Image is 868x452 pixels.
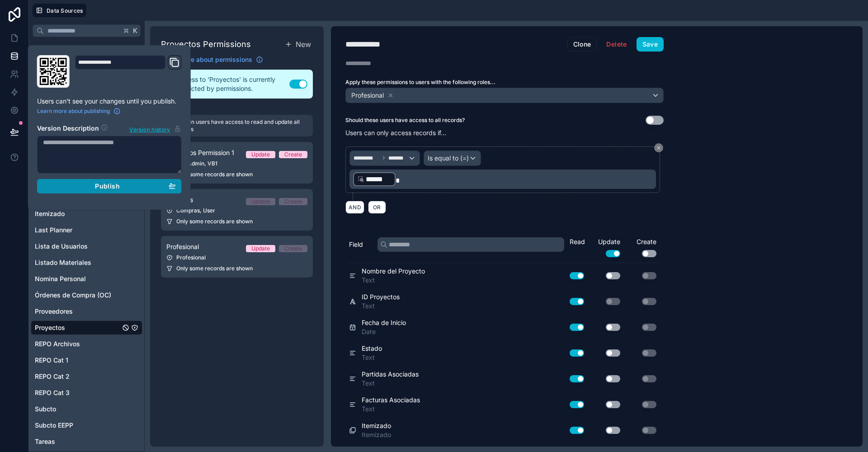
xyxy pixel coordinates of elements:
span: Itemizado [362,430,391,439]
a: Learn more about publishing [37,108,121,115]
a: Nomina Personal [35,274,120,283]
div: Update [588,237,624,257]
span: Subcto EEPP [35,421,73,430]
span: REPO Cat 1 [35,356,68,365]
span: Text [362,276,425,285]
div: Nomina Personal [31,272,142,286]
span: Tareas [35,437,55,446]
span: Profesional [351,91,384,100]
span: Version history [129,124,170,133]
span: Text [362,353,382,362]
button: Is equal to (=) [424,151,481,166]
span: Is equal to (=) [428,154,469,163]
span: Date [362,327,406,336]
p: Users can only access records if... [345,128,664,137]
span: REPO Cat 2 [35,372,70,381]
span: Itemizado [35,209,65,218]
button: Save [637,37,664,52]
a: Proveedores [35,307,120,316]
div: Domain and Custom Link [75,55,182,88]
a: Tareas [35,437,120,446]
div: Update [251,245,270,252]
button: New [283,37,313,52]
span: Órdenes de Compra (OC) [35,291,111,300]
span: Text [362,301,400,311]
span: Proyectos [35,323,65,332]
a: Learn more about permissions [161,55,263,64]
div: Update [251,151,270,158]
span: Learn more about publishing [37,108,110,115]
button: OR [368,201,386,214]
button: Clone [567,37,597,52]
p: Admin users have access to read and update all tables [178,118,306,133]
div: Subcto EEPP [31,418,142,433]
button: Data Sources [33,4,86,17]
div: REPO Cat 3 [31,386,142,400]
button: AND [345,201,364,214]
span: Lista de Usuarios [35,242,88,251]
a: Órdenes de Compra (OC) [35,291,120,300]
a: Proyectos Permission 1UpdateCreateCLI-Admin, VB1Only some records are shown [161,142,313,184]
a: Subcto EEPP [35,421,120,430]
span: Data Sources [47,7,83,14]
span: Text [362,379,419,388]
span: Only some records are shown [176,171,253,178]
div: Proyectos [31,320,142,335]
div: Profesional [166,254,307,261]
div: Proveedores [31,304,142,319]
a: Last Planner [35,226,120,235]
span: Publish [95,182,119,190]
div: Itemizado [31,207,142,221]
span: Listado Materiales [35,258,91,267]
span: Nombre del Proyecto [362,267,425,276]
span: Partidas Asociadas [362,370,419,379]
button: Noloco tables [31,44,130,57]
a: Proyectos [35,323,120,332]
span: Only some records are shown [176,218,253,225]
div: REPO Cat 2 [31,369,142,384]
button: Delete [600,37,632,52]
a: ComprasUpdateCreateCompras, UserOnly some records are shown [161,189,313,231]
div: Read [570,237,588,246]
p: Users can't see your changes until you publish. [37,97,182,106]
a: REPO Cat 3 [35,388,120,397]
div: REPO Cat 1 [31,353,142,367]
span: Field [349,240,363,249]
div: CLI-Admin, VB1 [166,160,307,167]
div: Create [284,151,302,158]
button: Publish [37,179,182,193]
span: Learn more about permissions [161,55,252,64]
div: Listado Materiales [31,255,142,270]
span: Subcto [35,405,56,414]
span: REPO Cat 3 [35,388,70,397]
span: Proyectos Permission 1 [166,148,234,157]
span: ID Proyectos [362,292,400,301]
button: Profesional [345,88,664,103]
span: Proveedores [35,307,73,316]
button: Version history [129,124,181,134]
span: Profesional [166,242,199,251]
div: Create [284,198,302,205]
a: Itemizado [35,209,120,218]
div: Tareas [31,434,142,449]
span: Itemizado [362,421,391,430]
span: Last Planner [35,226,72,235]
div: Update [251,198,270,205]
span: Fecha de Inicio [362,318,406,327]
div: Create [624,237,660,257]
span: Nomina Personal [35,274,86,283]
h2: Version Description [37,124,99,134]
h1: Proyectos Permissions [161,38,251,51]
a: Lista de Usuarios [35,242,120,251]
span: Estado [362,344,382,353]
div: Last Planner [31,223,142,237]
span: Facturas Asociadas [362,395,420,405]
div: Subcto [31,402,142,416]
div: REPO Archivos [31,337,142,351]
div: Compras, User [166,207,307,214]
a: Subcto [35,405,120,414]
label: Apply these permissions to users with the following roles... [345,79,664,86]
a: ProfesionalUpdateCreateProfesionalOnly some records are shown [161,236,313,278]
a: REPO Cat 1 [35,356,120,365]
span: OR [371,204,383,211]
